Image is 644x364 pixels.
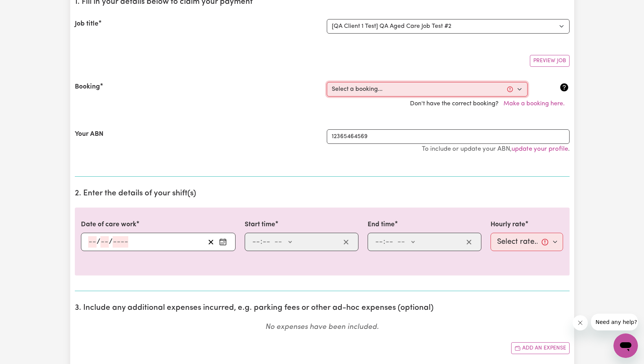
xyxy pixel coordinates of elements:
button: Make a booking here. [499,97,570,111]
input: -- [375,236,383,248]
input: -- [262,236,271,248]
button: Enter the date of care work [217,236,229,248]
button: Preview Job [530,55,570,67]
label: Date of care work [81,220,136,230]
label: Hourly rate [491,220,525,230]
span: / [109,238,113,246]
iframe: Message from company [591,314,638,330]
input: -- [88,236,97,248]
span: Don't have the correct booking? [410,101,570,107]
a: update your profile [512,146,568,152]
span: / [97,238,100,246]
label: End time [368,220,395,230]
input: -- [252,236,260,248]
h2: 3. Include any additional expenses incurred, e.g. parking fees or other ad-hoc expenses (optional) [75,303,570,313]
label: Booking [75,82,100,92]
button: Add another expense [511,342,570,354]
label: Job title [75,19,98,29]
input: -- [100,236,109,248]
em: No expenses have been included. [265,324,379,331]
iframe: Button to launch messaging window [613,333,638,358]
iframe: Close message [573,315,588,330]
input: ---- [113,236,128,248]
small: To include or update your ABN, . [422,146,570,152]
input: -- [385,236,394,248]
label: Start time [245,220,275,230]
h2: 2. Enter the details of your shift(s) [75,189,570,198]
button: Clear date [205,236,217,248]
span: : [383,238,385,246]
label: Your ABN [75,129,103,139]
span: : [260,238,262,246]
